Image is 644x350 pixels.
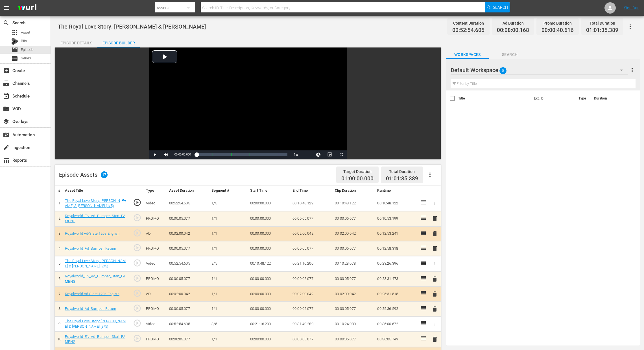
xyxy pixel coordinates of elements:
td: 00:00:05.077 [167,211,209,226]
td: 00:02:00.042 [290,287,333,302]
td: 10 [55,332,63,347]
span: Channels [3,80,10,87]
td: 00:36:00.672 [375,316,417,332]
a: Royalworld_EN_Ad_Bumper_Start_FAMENG [65,274,125,284]
td: 00:00:05.077 [167,301,209,316]
td: 1/5 [209,196,248,211]
td: 00:02:00.042 [167,287,209,302]
span: delete [431,245,438,252]
td: 00:10:24.080 [333,316,375,332]
span: play_circle_outline [133,289,141,297]
div: Bits [11,38,18,45]
span: Series [21,55,31,61]
td: 8 [55,301,63,316]
td: Video [144,316,167,332]
th: Start Time [248,185,290,196]
td: 4 [55,241,63,256]
div: Total Duration [586,19,618,27]
img: ans4CAIJ8jUAAAAAAAAAAAAAAAAAAAAAAAAgQb4GAAAAAAAAAAAAAAAAAAAAAAAAJMjXAAAAAAAAAAAAAAAAAAAAAAAAgAT5G... [14,1,41,15]
button: Playback Rate [290,150,302,159]
td: PROMO [144,211,167,226]
a: Royalworld_EN_Ad_Bumper_Start_FAMENG [65,334,125,344]
span: VOD [3,105,10,112]
th: Title [458,90,531,106]
th: # [55,185,63,196]
span: 00:08:00.168 [497,27,529,34]
td: PROMO [144,271,167,287]
span: 00:00:00.000 [174,153,191,156]
th: End Time [290,185,333,196]
span: play_circle_outline [133,213,141,222]
th: Runtime [375,185,417,196]
td: 1/1 [209,332,248,347]
td: 00:00:00.000 [248,332,290,347]
td: 00:12:58.318 [375,241,417,256]
button: delete [431,305,438,313]
td: Video [144,196,167,211]
span: 0 [499,65,507,77]
a: The Royal Love Story: [PERSON_NAME] & [PERSON_NAME] (1/5) [65,198,120,208]
a: Royalworld Ad-Slate 120s English [65,231,119,236]
div: Default Workspace [451,62,628,78]
span: Ingestion [3,144,10,151]
span: delete [431,215,438,222]
a: Royalworld Ad-Slate 120s English [65,292,119,296]
a: The Royal Love Story: [PERSON_NAME] & [PERSON_NAME] (3/5) [65,319,126,329]
span: Search [493,2,508,12]
td: 00:12:53.241 [375,226,417,241]
span: play_circle_outline [133,319,141,327]
span: 00:00:40.616 [542,27,574,34]
span: delete [431,276,438,282]
span: Reports [3,157,10,164]
button: delete [431,290,438,298]
td: 00:00:05.077 [290,211,333,226]
a: Sign Out [624,6,639,10]
td: 00:00:05.077 [167,332,209,347]
span: 01:01:35.389 [386,175,418,182]
th: Type [575,90,591,106]
td: 00:02:00.042 [333,287,375,302]
div: Video Player [149,47,347,159]
span: 01:01:35.389 [586,27,618,34]
td: 00:25:36.592 [375,301,417,316]
td: 00:52:54.605 [167,196,209,211]
td: 1/1 [209,271,248,287]
span: delete [431,306,438,312]
span: Series [11,55,18,62]
th: Ext. ID [531,90,575,106]
td: 00:21:16.200 [290,256,333,271]
td: 00:00:05.077 [333,271,375,287]
span: more_vert [629,67,636,74]
td: 00:00:00.000 [248,196,290,211]
span: Create [3,67,10,74]
td: 2/5 [209,256,248,271]
td: 00:10:48.122 [375,196,417,211]
div: Episode Assets [59,171,108,178]
div: Progress Bar [197,153,287,156]
div: Episode Details [55,36,97,50]
td: 3 [55,226,63,241]
td: 6 [55,271,63,287]
span: play_circle_outline [133,304,141,312]
td: 00:23:31.473 [375,271,417,287]
td: PROMO [144,301,167,316]
a: Royalworld_Ad_Bumper_Return [65,306,116,311]
button: Episode Details [55,36,97,47]
td: 1/1 [209,211,248,226]
td: 00:00:05.077 [290,241,333,256]
span: Search [489,51,531,58]
td: 00:10:28.078 [333,256,375,271]
td: 00:00:05.077 [290,271,333,287]
td: 00:00:05.077 [290,301,333,316]
td: 00:52:54.605 [167,316,209,332]
span: menu [3,5,10,11]
a: The Royal Love Story: [PERSON_NAME] & [PERSON_NAME] (2/5) [65,259,126,268]
span: 17 [101,171,108,178]
span: Automation [3,131,10,138]
td: Video [144,256,167,271]
span: Asset [11,29,18,36]
td: 00:00:00.000 [248,287,290,302]
td: AD [144,287,167,302]
span: The Royal Love Story: [PERSON_NAME] & [PERSON_NAME] [58,23,206,30]
td: 00:00:05.077 [333,332,375,347]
